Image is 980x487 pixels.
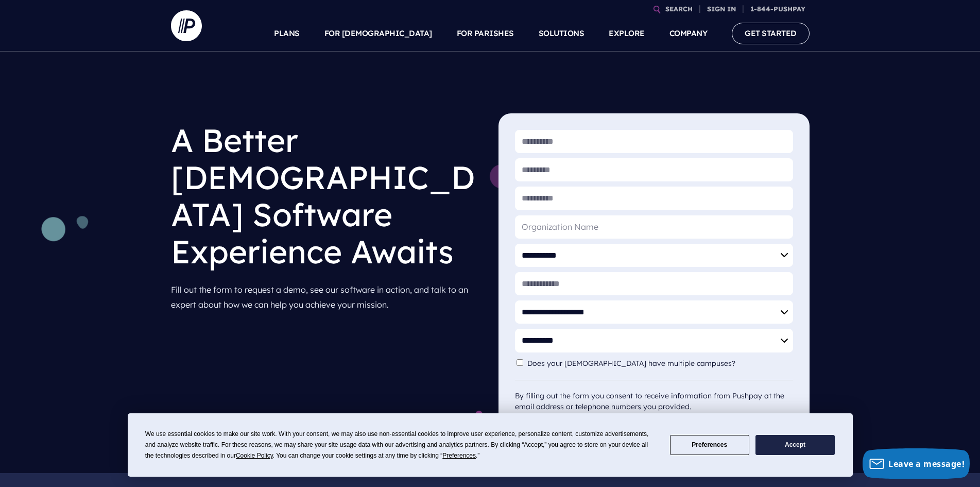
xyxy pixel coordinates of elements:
a: EXPLORE [609,15,645,52]
a: FOR PARISHES [457,15,514,52]
span: Preferences [442,452,476,459]
h1: A Better [DEMOGRAPHIC_DATA] Software Experience Awaits [171,113,482,278]
a: SOLUTIONS [539,15,584,52]
p: Fill out the form to request a demo, see our software in action, and talk to an expert about how ... [171,278,482,316]
div: Cookie Consent Prompt [128,413,853,477]
button: Accept [755,435,835,455]
button: Leave a message! [863,448,970,479]
span: Leave a message! [888,458,965,469]
a: FOR [DEMOGRAPHIC_DATA] [324,15,432,52]
span: Cookie Policy [236,452,273,459]
button: Preferences [670,435,749,455]
label: Does your [DEMOGRAPHIC_DATA] have multiple campuses? [527,359,741,368]
div: By filling out the form you consent to receive information from Pushpay at the email address or t... [515,380,793,412]
input: Organization Name [515,215,793,239]
a: COMPANY [669,15,708,52]
a: GET STARTED [732,23,810,44]
a: PLANS [274,15,300,52]
div: We use essential cookies to make our site work. With your consent, we may also use non-essential ... [145,429,658,461]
